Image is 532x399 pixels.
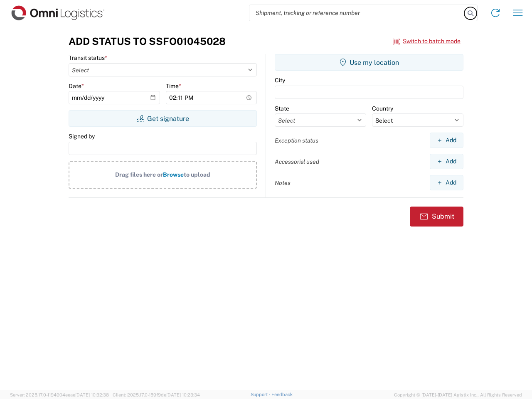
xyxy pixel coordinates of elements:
[69,82,84,90] label: Date
[75,392,109,397] span: [DATE] 10:32:38
[10,392,109,397] span: Server: 2025.17.0-1194904eeae
[251,392,271,397] a: Support
[372,105,393,112] label: Country
[163,171,184,178] span: Browse
[69,133,95,140] label: Signed by
[166,392,200,397] span: [DATE] 10:23:34
[430,133,463,148] button: Add
[271,392,293,397] a: Feedback
[113,392,200,397] span: Client: 2025.17.0-159f9de
[393,34,461,48] button: Switch to batch mode
[430,175,463,190] button: Add
[410,207,463,227] button: Submit
[275,54,463,71] button: Use my location
[275,179,291,187] label: Notes
[275,76,285,84] label: City
[69,110,257,127] button: Get signature
[275,158,319,165] label: Accessorial used
[249,5,465,21] input: Shipment, tracking or reference number
[184,171,210,178] span: to upload
[275,105,289,112] label: State
[275,137,318,144] label: Exception status
[430,154,463,169] button: Add
[166,82,181,90] label: Time
[69,54,107,62] label: Transit status
[69,35,226,47] h3: Add Status to SSFO01045028
[115,171,163,178] span: Drag files here or
[394,391,522,399] span: Copyright © [DATE]-[DATE] Agistix Inc., All Rights Reserved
